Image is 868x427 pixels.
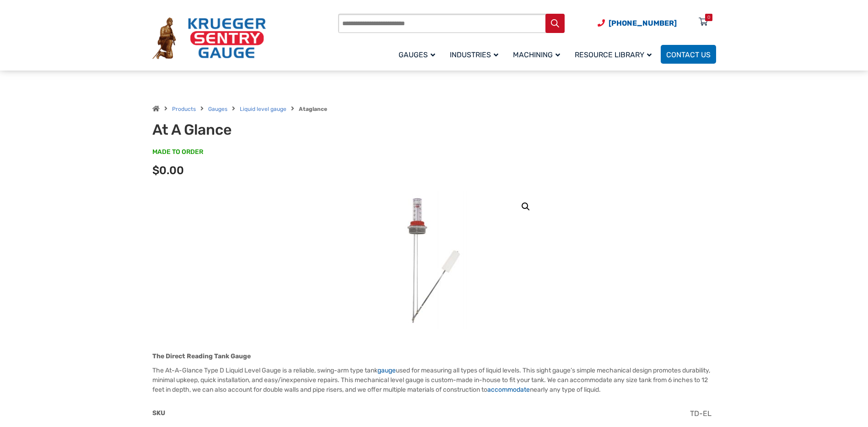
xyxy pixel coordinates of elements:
a: Products [172,106,196,112]
span: TD-EL [690,409,712,418]
span: Industries [450,50,498,59]
span: $0.00 [152,164,184,177]
a: gauge [377,367,396,374]
span: Contact Us [666,50,711,59]
strong: Ataglance [299,106,327,112]
span: Machining [513,50,560,59]
a: Contact Us [661,45,716,64]
a: Gauges [208,106,227,112]
a: accommodate [487,386,530,394]
div: 0 [707,14,710,21]
strong: The Direct Reading Tank Gauge [152,352,251,360]
span: Gauges [399,50,435,59]
span: SKU [152,409,165,417]
a: Phone Number (920) 434-8860 [598,17,677,29]
a: Liquid level gauge [240,106,286,112]
a: Gauges [393,44,444,65]
span: Resource Library [575,50,652,59]
a: Resource Library [569,44,661,65]
h1: At A Glance [152,121,378,138]
a: Industries [444,44,507,65]
a: View full-screen image gallery [518,198,534,215]
span: MADE TO ORDER [152,148,203,157]
img: Krueger Sentry Gauge [152,17,266,60]
p: The At-A-Glance Type D Liquid Level Gauge is a reliable, swing-arm type tank used for measuring a... [152,366,716,394]
a: Machining [507,44,569,65]
span: [PHONE_NUMBER] [609,19,677,27]
img: At A Glance [379,191,489,328]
